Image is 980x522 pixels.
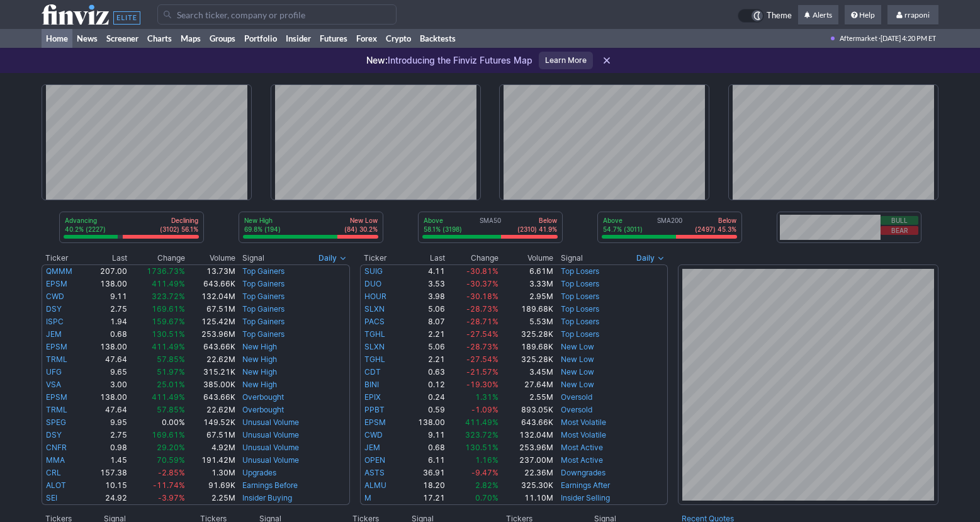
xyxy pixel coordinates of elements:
p: (2310) 41.9% [517,225,557,234]
span: -9.47% [471,468,498,477]
td: 67.51M [186,429,237,441]
a: New High [242,367,277,377]
td: 253.96M [499,441,554,454]
a: EPSM [46,392,67,402]
span: Daily [636,252,655,264]
span: -11.74% [153,480,185,490]
span: -28.73% [466,342,498,351]
a: CDT [364,367,381,377]
span: 57.85% [157,405,185,414]
span: Signal [561,253,583,263]
a: Maps [176,29,205,48]
a: DUO [364,279,381,288]
span: [DATE] 4:20 PM ET [881,29,936,48]
td: 24.92 [87,492,128,505]
td: 2.21 [402,353,446,366]
a: Downgrades [561,468,605,477]
td: 893.05K [499,404,554,416]
a: Insider Selling [561,493,610,502]
a: Top Losers [561,304,599,314]
p: Below [695,216,736,225]
td: 10.15 [87,479,128,492]
a: CNFR [46,443,67,452]
a: EPSM [46,279,67,288]
td: 9.95 [87,416,128,429]
a: HOUR [364,292,386,301]
span: 2.82% [475,480,498,490]
a: CWD [46,292,64,301]
button: Bear [881,226,918,235]
button: Signals interval [633,252,668,264]
a: Oversold [561,392,592,402]
a: Top Losers [561,317,599,326]
a: Unusual Volume [242,455,299,465]
span: 169.61% [152,430,185,440]
td: 138.00 [87,391,128,404]
a: QMMM [46,266,72,276]
a: Top Gainers [242,292,284,301]
td: 138.00 [402,416,446,429]
p: (84) 30.2% [344,225,378,234]
a: DSY [46,430,62,440]
td: 643.66K [186,278,237,290]
td: 8.07 [402,315,446,328]
td: 643.66K [186,341,237,353]
th: Volume [499,252,554,264]
a: SEI [46,493,57,502]
p: Declining [160,216,198,225]
th: Ticker [42,252,87,264]
td: 9.11 [402,429,446,441]
a: Most Active [561,443,603,452]
span: -1.09% [471,405,498,414]
td: 132.04M [499,429,554,441]
td: 189.68K [499,303,554,315]
span: 411.49% [152,392,185,402]
td: 125.42M [186,315,237,328]
a: New High [242,355,277,364]
a: EPIX [364,392,381,402]
span: 57.85% [157,355,185,364]
a: Crypto [381,29,415,48]
span: 130.51% [152,329,185,339]
a: SLXN [364,304,385,314]
td: 2.75 [87,429,128,441]
a: EPSM [46,342,67,351]
td: 2.75 [87,303,128,315]
a: Most Volatile [561,417,606,427]
td: 2.25M [186,492,237,505]
th: Last [87,252,128,264]
td: 157.38 [87,467,128,479]
th: Ticker [360,252,402,264]
span: -3.97% [158,493,185,502]
a: Futures [315,29,352,48]
p: Below [517,216,557,225]
p: (2497) 45.3% [695,225,736,234]
th: Change [128,252,185,264]
a: Most Active [561,455,603,465]
a: VSA [46,380,61,389]
a: Theme [738,9,792,23]
span: 29.20% [157,443,185,452]
a: Oversold [561,405,592,414]
td: 237.00M [499,454,554,467]
a: Unusual Volume [242,430,299,440]
p: Above [603,216,643,225]
a: Overbought [242,392,284,402]
span: Theme [767,9,792,23]
a: Insider Buying [242,493,292,502]
td: 47.64 [87,353,128,366]
span: 1.16% [475,455,498,465]
a: OPEN [364,455,385,465]
td: 0.63 [402,366,446,378]
span: -28.73% [466,304,498,314]
a: MMA [46,455,65,465]
a: rraponi [887,5,938,25]
td: 67.51M [186,303,237,315]
span: Daily [318,252,337,264]
a: Top Gainers [242,304,284,314]
td: 325.28K [499,353,554,366]
a: New Low [561,380,594,389]
p: 58.1% (3198) [424,225,462,234]
a: Top Losers [561,266,599,276]
a: ISPC [46,317,64,326]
